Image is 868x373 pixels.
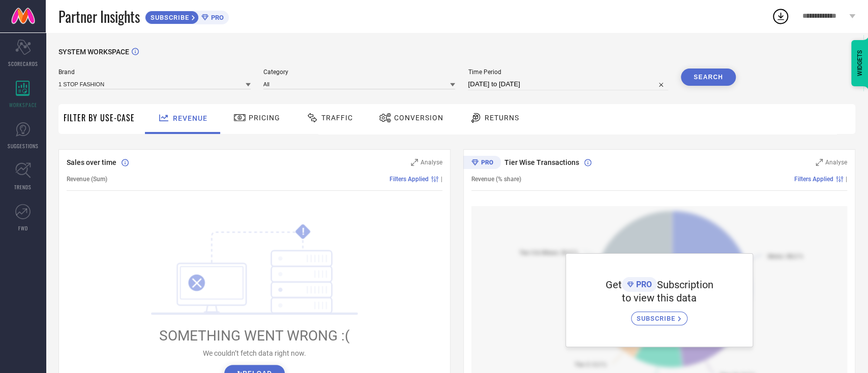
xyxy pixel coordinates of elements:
div: Premium [463,156,501,171]
span: Analyse [421,159,442,166]
span: Get [606,279,622,291]
input: Select time period [468,78,668,90]
button: Search [681,69,736,86]
span: SOMETHING WENT WRONG :( [159,327,350,344]
svg: Zoom [816,159,823,166]
span: Filter By Use-Case [64,112,135,124]
a: SUBSCRIBEPRO [145,8,229,24]
span: | [846,176,847,183]
span: SCORECARDS [8,60,38,67]
tspan: ! [302,226,304,238]
span: Conversion [394,114,443,122]
span: Revenue (% share) [471,176,521,183]
span: Subscription [657,279,713,291]
span: Brand [58,69,251,76]
a: SUBSCRIBE [631,304,687,325]
span: Filters Applied [794,176,833,183]
span: to view this data [622,292,697,304]
span: SUGGESTIONS [8,142,39,150]
span: Revenue [173,114,207,122]
div: Open download list [771,7,790,25]
span: Time Period [468,69,668,76]
span: PRO [208,14,224,21]
span: Filters Applied [390,176,429,183]
span: Pricing [249,114,280,122]
span: We couldn’t fetch data right now. [203,349,306,357]
span: | [441,176,442,183]
span: Tier Wise Transactions [504,158,579,166]
span: Analyse [825,159,847,166]
span: SUBSCRIBE [637,315,678,322]
span: Returns [485,114,519,122]
svg: Zoom [411,159,418,166]
span: PRO [634,280,652,289]
span: WORKSPACE [9,101,37,109]
span: Category [263,69,456,76]
span: Partner Insights [58,6,140,27]
span: TRENDS [14,183,32,191]
span: SUBSCRIBE [145,14,192,21]
span: FWD [18,224,28,232]
span: SYSTEM WORKSPACE [58,48,129,56]
span: Sales over time [67,158,116,166]
span: Revenue (Sum) [67,176,107,183]
span: Traffic [321,114,353,122]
